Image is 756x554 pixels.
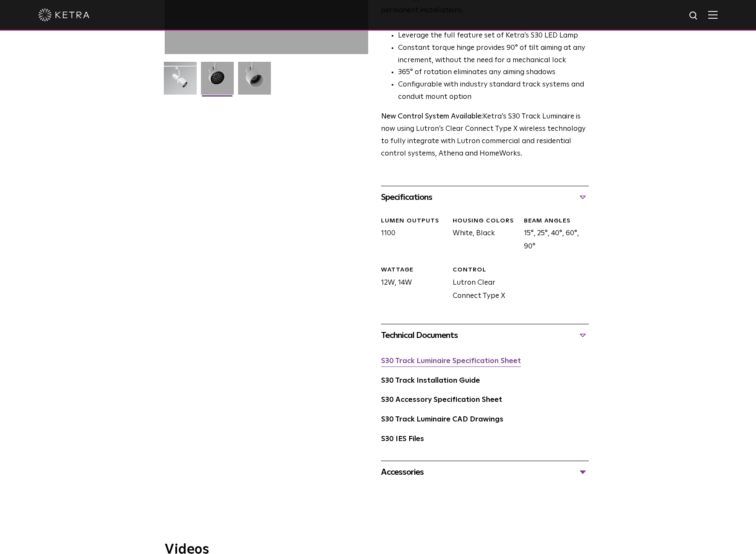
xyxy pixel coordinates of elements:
[238,62,271,101] img: 9e3d97bd0cf938513d6e
[381,217,446,225] div: LUMEN OUTPUTS
[453,266,518,274] div: CONTROL
[518,217,589,254] div: 15°, 25°, 40°, 60°, 90°
[708,11,718,19] img: Hamburger%20Nav.svg
[381,396,502,404] a: S30 Accessory Specification Sheet
[524,217,589,225] div: BEAM ANGLES
[381,329,589,342] div: Technical Documents
[375,217,446,254] div: 1100
[381,465,589,479] div: Accessories
[381,358,521,365] a: S30 Track Luminaire Specification Sheet
[689,11,699,21] img: search icon
[381,113,483,120] strong: New Control System Available:
[381,190,589,204] div: Specifications
[381,111,589,160] p: Ketra’s S30 Track Luminaire is now using Lutron’s Clear Connect Type X wireless technology to ful...
[381,377,480,384] a: S30 Track Installation Guide
[201,62,234,101] img: 3b1b0dc7630e9da69e6b
[38,9,90,21] img: ketra-logo-2019-white
[398,42,589,67] li: Constant torque hinge provides 90° of tilt aiming at any increment, without the need for a mechan...
[164,62,197,101] img: S30-Track-Luminaire-2021-Web-Square
[381,416,503,423] a: S30 Track Luminaire CAD Drawings
[398,66,589,79] li: 365° of rotation eliminates any aiming shadows
[398,30,589,42] li: Leverage the full feature set of Ketra’s S30 LED Lamp
[446,217,518,254] div: White, Black
[446,266,518,303] div: Lutron Clear Connect Type X
[381,436,424,443] a: S30 IES Files
[375,266,446,303] div: 12W, 14W
[398,79,589,104] li: Configurable with industry standard track systems and conduit mount option
[453,217,518,225] div: HOUSING COLORS
[381,266,446,274] div: WATTAGE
